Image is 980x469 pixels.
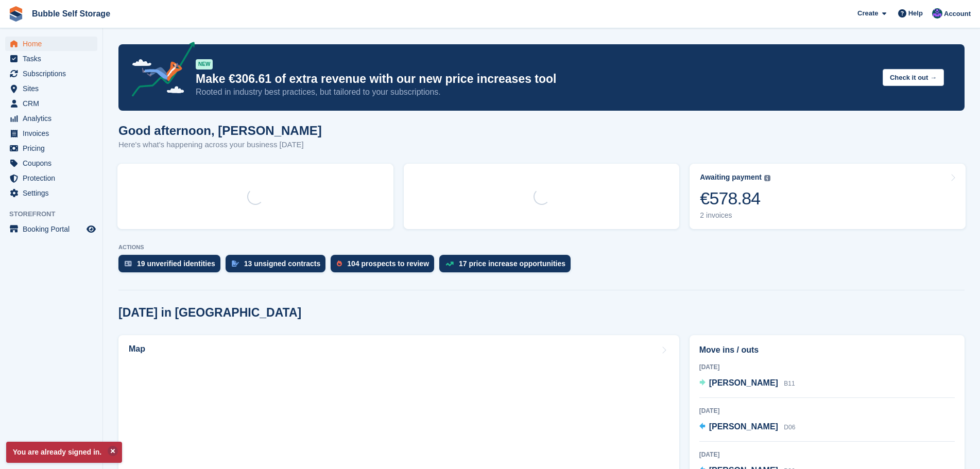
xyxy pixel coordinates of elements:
[347,259,429,268] div: 104 prospects to review
[700,188,770,209] div: €578.84
[5,96,97,111] a: menu
[784,424,795,431] span: D06
[85,223,97,235] a: Preview store
[23,96,84,111] span: CRM
[125,260,132,267] img: verify_identity-adf6edd0f0f0b5bbfe63781bf79b02c33cf7c696d77639b501bdc392416b5a36.svg
[699,377,795,390] a: [PERSON_NAME] B11
[5,66,97,81] a: menu
[883,69,944,86] button: Check it out →
[23,171,84,185] span: Protection
[5,222,97,236] a: menu
[23,141,84,155] span: Pricing
[118,124,322,137] h1: Good afternoon, [PERSON_NAME]
[944,9,971,19] span: Account
[137,259,215,268] div: 19 unverified identities
[23,66,84,81] span: Subscriptions
[784,380,795,387] span: B11
[129,344,145,354] h2: Map
[23,186,84,200] span: Settings
[118,306,301,320] h2: [DATE] in [GEOGRAPHIC_DATA]
[932,8,942,19] img: Stuart Jackson
[5,141,97,155] a: menu
[699,406,955,415] div: [DATE]
[5,111,97,126] a: menu
[8,6,24,22] img: stora-icon-8386f47178a22dfd0bd8f6a31ec36ba5ce8667c1dd55bd0f319d3a0aa187defe.svg
[226,255,331,277] a: 13 unsigned contracts
[23,37,84,51] span: Home
[699,362,955,372] div: [DATE]
[331,255,439,277] a: 104 prospects to review
[123,42,195,100] img: price-adjustments-announcement-icon-8257ccfd72463d97f412b2fc003d46551f7dbcb40ab6d574587a9cd5c0d94...
[700,211,770,220] div: 2 invoices
[5,171,97,185] a: menu
[857,8,878,19] span: Create
[244,259,321,268] div: 13 unsigned contracts
[337,260,342,267] img: prospect-51fa495bee0391a8d652442698ab0144808aea92771e9ea1ae160a38d050c398.svg
[5,81,97,96] a: menu
[5,37,97,51] a: menu
[196,59,213,70] div: NEW
[6,442,122,463] p: You are already signed in.
[709,422,778,431] span: [PERSON_NAME]
[5,156,97,170] a: menu
[23,111,84,126] span: Analytics
[709,378,778,387] span: [PERSON_NAME]
[28,5,114,22] a: Bubble Self Storage
[232,260,239,267] img: contract_signature_icon-13c848040528278c33f63329250d36e43548de30e8caae1d1a13099fd9432cc5.svg
[699,344,955,356] h2: Move ins / outs
[23,222,84,236] span: Booking Portal
[439,255,576,277] a: 17 price increase opportunities
[196,72,874,86] p: Make €306.61 of extra revenue with our new price increases tool
[699,450,955,459] div: [DATE]
[690,164,966,229] a: Awaiting payment €578.84 2 invoices
[459,259,565,268] div: 17 price increase opportunities
[196,86,874,98] p: Rooted in industry best practices, but tailored to your subscriptions.
[5,51,97,66] a: menu
[23,51,84,66] span: Tasks
[23,126,84,141] span: Invoices
[445,262,454,266] img: price_increase_opportunities-93ffe204e8149a01c8c9dc8f82e8f89637d9d84a8eef4429ea346261dce0b2c0.svg
[700,173,762,182] div: Awaiting payment
[118,255,226,277] a: 19 unverified identities
[764,175,770,181] img: icon-info-grey-7440780725fd019a000dd9b08b2336e03edf1995a4989e88bcd33f0948082b44.svg
[908,8,923,19] span: Help
[118,139,322,151] p: Here's what's happening across your business [DATE]
[699,421,796,434] a: [PERSON_NAME] D06
[9,209,102,219] span: Storefront
[5,186,97,200] a: menu
[23,81,84,96] span: Sites
[23,156,84,170] span: Coupons
[118,244,965,251] p: ACTIONS
[5,126,97,141] a: menu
